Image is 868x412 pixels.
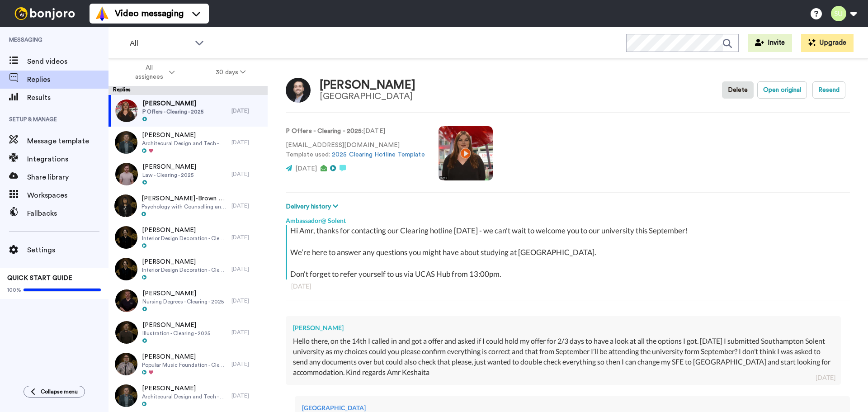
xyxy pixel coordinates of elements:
p: : [DATE] [286,127,425,136]
strong: P Offers - Clearing - 2025 [286,128,362,134]
span: [PERSON_NAME]-Brown Treasure-Brown [142,194,227,203]
div: [DATE] [231,265,263,273]
img: d372e1c5-930b-4e91-af06-2d6405de7908-thumb.jpg [114,194,137,217]
span: [PERSON_NAME] [142,131,227,140]
span: Popular Music Foundation - Clearing - 2025 [142,361,227,369]
span: Psychology with Counselling and Mental Health - Clearing - 2025 [142,203,227,210]
span: All [130,38,190,49]
img: 5a8e8c7a-268f-4b7c-bf36-f0e0528feefe-thumb.jpg [115,384,137,407]
div: [DATE] [231,392,263,399]
span: 100% [7,286,21,294]
span: Workspaces [27,190,108,201]
button: Resend [812,81,845,99]
a: [PERSON_NAME]P Offers - Clearing - 2025[DATE] [108,95,268,127]
div: Ambassador@ Solent [286,212,850,225]
a: [PERSON_NAME]-Brown Treasure-BrownPsychology with Counselling and Mental Health - Clearing - 2025... [108,190,268,222]
div: Replies [108,86,268,95]
span: Fallbacks [27,208,108,219]
p: [EMAIL_ADDRESS][DOMAIN_NAME] Template used: [286,141,425,160]
span: Architecural Design and Tech - Clearing - 2025 [142,140,227,147]
div: [DATE] [231,107,263,114]
span: [PERSON_NAME] [142,257,227,266]
div: [GEOGRAPHIC_DATA] [320,91,415,101]
button: Collapse menu [24,386,85,398]
div: [DATE] [231,360,263,368]
a: 2025 Clearing Hotline Template [332,152,425,158]
button: 30 days [195,64,266,81]
span: Message template [27,136,108,147]
a: [PERSON_NAME]Law - Clearing - 2025[DATE] [108,158,268,190]
span: Results [27,92,108,103]
span: Share library [27,172,108,183]
div: [DATE] [231,202,263,209]
a: [PERSON_NAME]Architecural Design and Tech - Clearing - 2025[DATE] [108,127,268,158]
button: Open original [757,81,807,99]
button: Upgrade [801,34,854,52]
span: Collapse menu [41,388,78,395]
a: [PERSON_NAME]Popular Music Foundation - Clearing - 2025[DATE] [108,348,268,380]
span: [DATE] [295,166,317,172]
span: Interior Design Decoration - Clearing - 2025 [142,235,227,242]
a: [PERSON_NAME]Nursing Degrees - Clearing - 2025[DATE] [108,285,268,317]
div: [PERSON_NAME] [320,79,415,92]
img: 6665af85-3f7a-463d-befa-2e6a25c3e264-thumb.jpg [115,289,138,312]
a: [PERSON_NAME]Interior Design Decoration - Clearing - 2025[DATE] [108,222,268,253]
img: 7b87b0c2-1bfe-4086-a241-c0a8a5591efe-thumb.jpg [115,99,138,122]
a: [PERSON_NAME]Architecural Design and Tech - Clearing - 2025[DATE] [108,380,268,412]
div: [DATE] [816,373,835,382]
img: f5620631-6067-4d1f-8137-826485c26476-thumb.jpg [115,353,137,375]
img: vm-color.svg [95,6,109,21]
img: bj-logo-header-white.svg [11,7,79,20]
span: QUICK START GUIDE [7,275,72,281]
span: [PERSON_NAME] [142,226,227,235]
span: Nursing Degrees - Clearing - 2025 [142,298,224,305]
span: Architecural Design and Tech - Clearing - 2025 [142,393,227,400]
span: All assignees [131,63,167,81]
span: P Offers - Clearing - 2025 [142,108,203,115]
img: e94f2a09-1d6c-4b25-a60d-9956705aa434-thumb.jpg [115,226,137,249]
span: Settings [27,245,108,256]
div: [DATE] [291,282,844,291]
span: Video messaging [115,7,184,20]
img: Image of Amr Keshaita [286,78,311,103]
span: Interior Design Decoration - Clearing - 2025 [142,266,227,274]
span: Law - Clearing - 2025 [142,171,196,179]
button: All assignees [110,60,195,85]
a: [PERSON_NAME]Illustration - Clearing - 2025[DATE] [108,317,268,348]
span: Integrations [27,154,108,165]
span: [PERSON_NAME] [142,384,227,393]
div: [DATE] [231,297,263,304]
span: [PERSON_NAME] [142,352,227,361]
span: Illustration - Clearing - 2025 [142,330,210,337]
img: e94f2a09-1d6c-4b25-a60d-9956705aa434-thumb.jpg [115,258,137,280]
button: Delivery history [286,202,341,212]
span: Send videos [27,56,108,67]
span: Replies [27,74,108,85]
span: [PERSON_NAME] [142,162,196,171]
a: [PERSON_NAME]Interior Design Decoration - Clearing - 2025[DATE] [108,253,268,285]
img: 38930375-3eec-47bc-91a6-16438c1d7f86-thumb.jpg [115,321,138,344]
div: [DATE] [231,329,263,336]
button: Invite [748,34,792,52]
div: Hi Amr, thanks for contacting our Clearing hotline [DATE] - we can't wait to welcome you to our u... [290,225,848,279]
span: [PERSON_NAME] [142,289,224,298]
div: [DATE] [231,170,263,178]
img: 53a130b2-5aad-4cab-b26f-d88bbdc8d3ba-thumb.jpg [115,163,138,185]
div: Hello there, on the 14th I called in and got a offer and asked if I could hold my offer for 2/3 d... [293,336,834,377]
img: 5a8e8c7a-268f-4b7c-bf36-f0e0528feefe-thumb.jpg [115,131,137,154]
span: [PERSON_NAME] [142,99,203,108]
div: [PERSON_NAME] [293,323,834,332]
span: [PERSON_NAME] [142,321,210,330]
div: [DATE] [231,139,263,146]
button: Delete [722,81,754,99]
div: [DATE] [231,234,263,241]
